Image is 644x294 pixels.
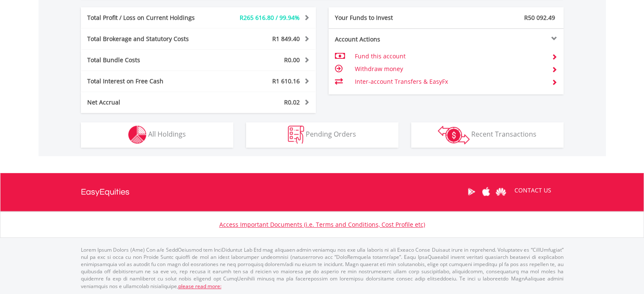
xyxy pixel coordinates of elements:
span: R0.00 [284,56,300,64]
a: CONTACT US [509,179,557,202]
td: Withdraw money [354,63,544,75]
div: Your Funds to Invest [329,14,446,22]
a: Huawei [494,179,509,205]
img: holdings-wht.png [128,126,146,144]
button: Pending Orders [246,122,398,148]
a: Access Important Documents (i.e. Terms and Conditions, Cost Profile etc) [219,220,425,228]
button: Recent Transactions [411,122,564,148]
div: Total Interest on Free Cash [81,77,218,85]
td: Inter-account Transfers & EasyFx [354,75,544,88]
div: Account Actions [329,35,446,44]
a: EasyEquities [81,173,130,211]
span: All Holdings [148,129,186,139]
span: R0.02 [284,98,300,106]
span: R265 616.80 / 99.94% [240,14,300,22]
div: Total Brokerage and Statutory Costs [81,35,218,43]
span: Recent Transactions [471,129,536,139]
img: pending_instructions-wht.png [288,126,304,144]
span: R50 092.49 [524,14,555,22]
a: Apple [479,179,494,205]
a: please read more: [178,283,221,290]
div: Total Bundle Costs [81,56,218,64]
span: R1 849.40 [272,35,300,43]
div: Net Accrual [81,98,218,107]
td: Fund this account [354,50,544,63]
p: Lorem Ipsum Dolors (Ame) Con a/e SeddOeiusmod tem InciDiduntut Lab Etd mag aliquaen admin veniamq... [81,246,564,290]
img: transactions-zar-wht.png [438,126,470,144]
a: Google Play [464,179,479,205]
span: Pending Orders [306,129,356,139]
span: R1 610.16 [272,77,300,85]
div: Total Profit / Loss on Current Holdings [81,14,218,22]
button: All Holdings [81,122,233,148]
